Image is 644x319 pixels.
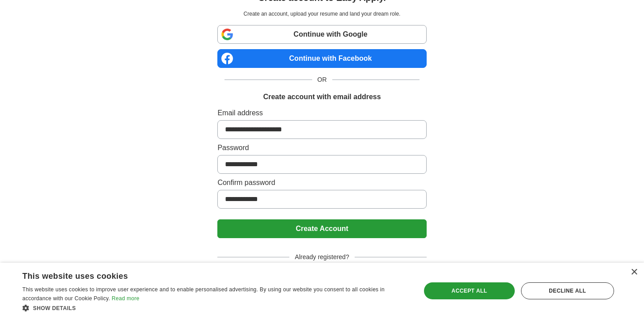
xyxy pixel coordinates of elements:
p: Create an account, upload your resume and land your dream role. [219,10,424,18]
button: Create Account [217,219,426,238]
div: Decline all [521,282,614,299]
label: Email address [217,108,426,118]
label: Password [217,143,426,153]
a: Continue with Google [217,25,426,44]
span: Already registered? [289,252,354,262]
a: Read more, opens a new window [112,295,140,302]
span: Show details [33,305,76,311]
div: Close [631,269,637,276]
label: Confirm password [217,177,426,188]
span: This website uses cookies to improve user experience and to enable personalised advertising. By u... [22,286,385,302]
div: Show details [22,303,409,312]
div: This website uses cookies [22,268,387,281]
a: Continue with Facebook [217,49,426,68]
span: OR [312,75,332,84]
div: Accept all [424,282,515,299]
h1: Create account with email address [263,92,381,102]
